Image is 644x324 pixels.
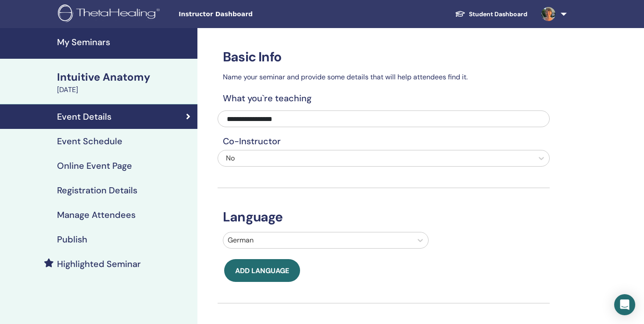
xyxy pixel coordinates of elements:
[218,136,550,146] h4: Co-Instructor
[179,10,310,19] span: Instructor Dashboard
[57,70,192,85] div: Intuitive Anatomy
[52,70,197,95] a: Intuitive Anatomy[DATE]
[57,234,87,245] h4: Publish
[218,209,550,225] h3: Language
[224,259,300,282] button: Add language
[57,210,136,220] h4: Manage Attendees
[57,259,141,269] h4: Highlighted Seminar
[235,266,289,275] span: Add language
[57,85,192,95] div: [DATE]
[455,10,465,18] img: graduation-cap-white.svg
[57,136,122,146] h4: Event Schedule
[218,93,550,103] h4: What you`re teaching
[57,160,132,171] h4: Online Event Page
[226,153,235,163] span: No
[57,111,111,122] h4: Event Details
[448,6,534,22] a: Student Dashboard
[218,72,550,82] p: Name your seminar and provide some details that will help attendees find it.
[57,185,137,196] h4: Registration Details
[614,294,635,315] div: Open Intercom Messenger
[58,4,163,24] img: logo.png
[218,49,550,65] h3: Basic Info
[57,37,192,47] h4: My Seminars
[541,7,555,21] img: default.jpg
